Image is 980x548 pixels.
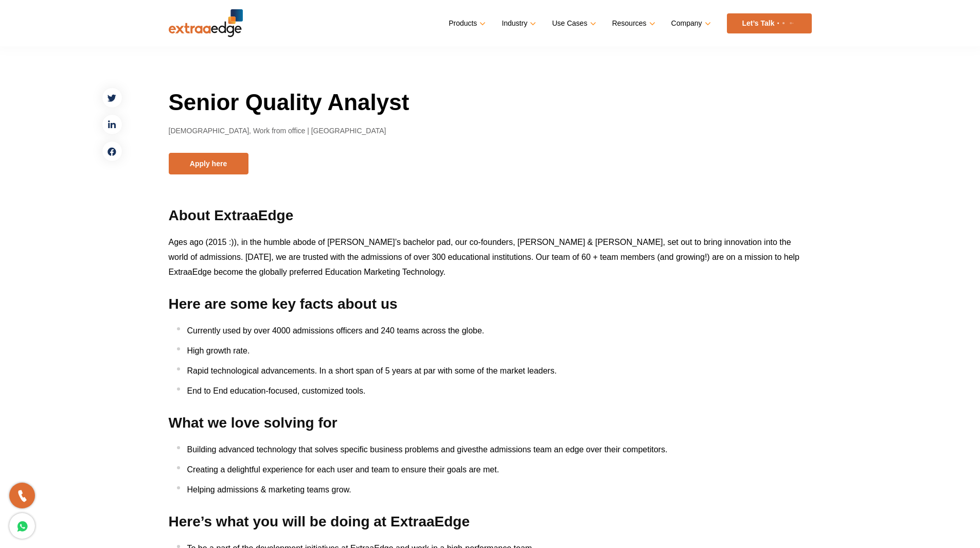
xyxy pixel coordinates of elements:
b: Here are some key facts about us [169,296,398,312]
a: facebook [102,141,122,162]
a: Let’s Talk [727,13,812,33]
a: Industry [502,16,534,31]
b: Here’s what you will be doing at ExtraaEdge [169,514,470,529]
a: Products [449,16,484,31]
button: Apply here [169,153,248,174]
span: High growth rate. [187,346,250,355]
span: Ages ago (2015 :)), in the humble abode of [PERSON_NAME]’s bachelor pad, our co-founders, [PERSON... [169,238,800,276]
a: Company [671,16,709,31]
span: Rapid technological advancements. In a short span of 5 years at par with some of the market leaders. [187,366,557,375]
a: twitter [102,87,122,108]
span: Currently used by over 4000 admissions officers and 240 teams across the globe. [187,326,485,335]
b: About ExtraaEdge [169,207,294,223]
li: the admissions team an edge over their competitors. [177,442,812,457]
span: End to End education-focused, customized tools. [187,386,366,395]
b: What we love solving for [169,415,337,431]
span: Helping admissions & marketing teams grow. [187,485,351,494]
span: Building advanced technology that solves specific business problems and gives [187,445,476,454]
a: linkedin [102,114,122,135]
a: Use Cases [552,16,594,31]
a: Resources [612,16,653,31]
span: Creating a delightful experience for each user and team to ensure their goals are met. [187,465,500,474]
h1: Senior Quality Analyst [169,87,812,117]
p: [DEMOGRAPHIC_DATA], Work from office | [GEOGRAPHIC_DATA] [169,125,812,137]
